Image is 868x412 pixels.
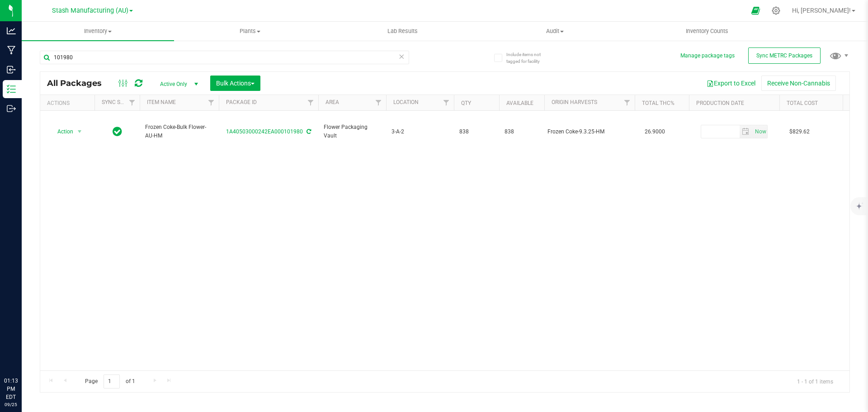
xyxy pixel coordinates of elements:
div: Value 1: Frozen Coke-9.3.25-HM [547,128,632,136]
a: Total THC% [642,100,675,106]
span: select [752,125,767,138]
a: Item Name [147,99,176,105]
a: Audit [479,22,631,41]
span: Open Ecommerce Menu [745,2,766,19]
a: Origin Harvests [552,99,597,105]
span: Stash Manufacturing (AU) [52,7,128,14]
a: Total Cost [787,100,818,106]
p: 09/25 [4,401,18,408]
span: Include items not tagged for facility [506,51,552,65]
a: Qty [461,100,471,106]
span: 838 [459,128,494,136]
a: Package ID [226,99,257,105]
span: $829.62 [785,125,814,138]
iframe: Resource center [9,340,36,367]
inline-svg: Analytics [7,26,16,35]
a: Filter [204,95,219,110]
a: Available [506,100,533,106]
input: Search Package ID, Item Name, SKU, Lot or Part Number... [40,51,409,64]
span: select [74,125,85,138]
a: Inventory Counts [631,22,783,41]
div: Manage settings [770,6,782,15]
span: Sync from Compliance System [305,128,311,135]
span: Plants [175,27,326,35]
button: Export to Excel [701,76,761,91]
span: 838 [505,128,539,136]
span: Sync METRC Packages [756,52,812,59]
button: Bulk Actions [210,76,260,91]
a: Location [393,99,419,105]
a: Filter [371,95,386,110]
a: Lab Results [326,22,479,41]
a: Filter [303,95,318,110]
inline-svg: Manufacturing [7,46,16,55]
span: Hi, [PERSON_NAME]! [792,7,851,14]
a: Filter [125,95,140,110]
span: Inventory Counts [674,27,741,35]
a: Production Date [696,100,744,106]
span: 1 - 1 of 1 items [790,374,840,388]
a: Filter [439,95,454,110]
a: Sync Status [102,99,137,105]
span: Bulk Actions [216,80,255,87]
span: All Packages [47,78,111,88]
a: Plants [174,22,326,41]
inline-svg: Outbound [7,104,16,113]
a: Area [325,99,339,105]
span: select [740,125,753,138]
button: Receive Non-Cannabis [761,76,836,91]
a: 1A40503000242EA000101980 [226,128,303,135]
span: Action [49,125,74,138]
button: Manage package tags [680,52,735,60]
input: 1 [104,374,120,388]
span: Flower Packaging Vault [324,123,381,140]
div: Actions [47,100,91,106]
a: Filter [620,95,635,110]
span: Frozen Coke-Bulk Flower-AU-HM [145,123,213,140]
span: 26.9000 [640,125,670,138]
button: Sync METRC Packages [748,47,821,64]
span: Page of 1 [77,374,142,388]
span: In Sync [113,125,122,138]
span: Inventory [22,27,174,35]
span: Set Current date [753,125,768,138]
inline-svg: Inventory [7,85,16,94]
span: Clear [398,51,405,62]
span: Lab Results [375,27,430,35]
inline-svg: Inbound [7,65,16,74]
span: 3-A-2 [392,128,448,136]
span: Audit [479,27,631,35]
p: 01:13 PM EDT [4,377,18,401]
a: Inventory [22,22,174,41]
